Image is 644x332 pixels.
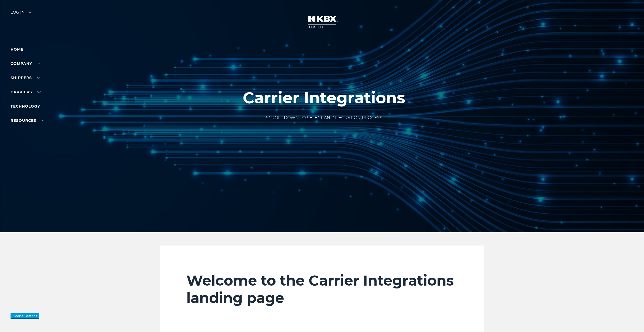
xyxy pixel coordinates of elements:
a: Home [11,47,23,52]
div: Log in [11,11,32,18]
p: SCROLL DOWN TO SELECT AN INTEGRATION PROCESS [243,115,405,121]
h1: Carrier Integrations [243,89,405,107]
a: SHIPPERS [11,75,40,80]
button: Cookie Settings [11,313,39,319]
a: Carriers [11,90,41,94]
a: Technology [11,104,40,109]
a: RESOURCES [11,118,45,123]
h2: Welcome to the Carrier Integrations landing page [186,272,458,307]
img: arrow [28,12,32,13]
a: Company [11,61,41,66]
img: kbx logo [302,11,342,34]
